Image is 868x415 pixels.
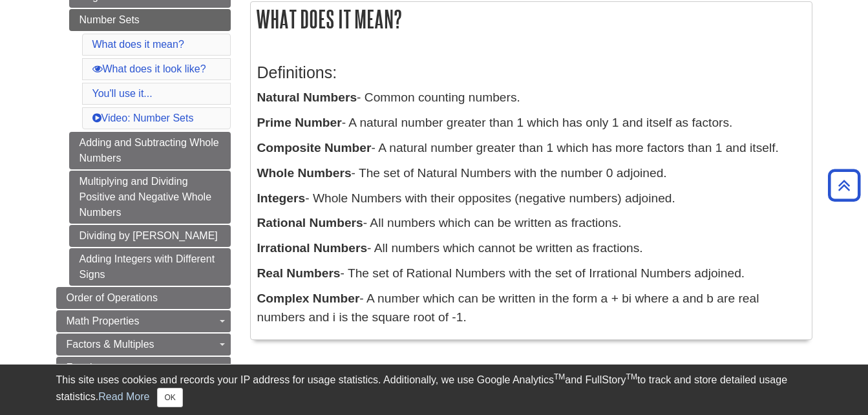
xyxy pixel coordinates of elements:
[257,290,805,327] p: - A number which can be written in the form a + bi where a and b are real numbers and i is the sq...
[257,239,805,258] p: - All numbers which cannot be written as fractions.
[823,176,865,194] a: Back to Top
[92,63,206,74] a: What does it look like?
[257,264,805,283] p: - The set of Rational Numbers with the set of Irrational Numbers adjoined.
[257,266,341,280] b: Real Numbers
[56,357,231,379] a: Fractions
[257,214,805,233] p: - All numbers which can be written as fractions.
[257,189,805,208] p: - Whole Numbers with their opposites (negative numbers) adjoined.
[56,334,231,356] a: Factors & Multiples
[257,90,357,104] b: Natural Numbers
[67,315,140,326] span: Math Properties
[257,89,805,107] p: - Common counting numbers.
[69,132,231,169] a: Adding and Subtracting Whole Numbers
[56,287,231,309] a: Order of Operations
[67,292,158,303] span: Order of Operations
[257,164,805,183] p: - The set of Natural Numbers with the number 0 adjoined.
[257,114,805,133] p: - A natural number greater than 1 which has only 1 and itself as factors.
[257,191,306,205] b: Integers
[257,241,368,255] b: Irrational Numbers
[92,88,153,99] a: You'll use it...
[257,166,352,180] b: Whole Numbers
[626,372,637,381] sup: TM
[69,171,231,224] a: Multiplying and Dividing Positive and Negative Whole Numbers
[69,248,231,286] a: Adding Integers with Different Signs
[257,139,805,158] p: - A natural number greater than 1 which has more factors than 1 and itself.
[98,391,149,402] a: Read More
[69,9,231,31] a: Number Sets
[67,362,109,373] span: Fractions
[257,63,805,82] h3: Definitions:
[157,388,182,407] button: Close
[67,339,154,350] span: Factors & Multiples
[56,372,812,407] div: This site uses cookies and records your IP address for usage statistics. Additionally, we use Goo...
[257,116,342,129] b: Prime Number
[92,112,194,123] a: Video: Number Sets
[69,225,231,247] a: Dividing by [PERSON_NAME]
[251,2,812,36] h2: What does it mean?
[257,216,363,229] b: Rational Numbers
[56,310,231,332] a: Math Properties
[554,372,565,381] sup: TM
[92,39,184,50] a: What does it mean?
[257,292,360,305] b: Complex Number
[257,141,372,154] b: Composite Number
